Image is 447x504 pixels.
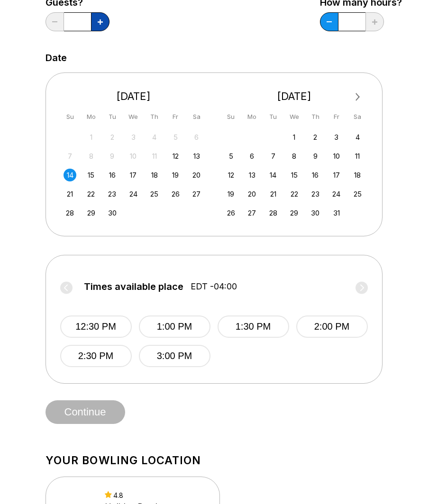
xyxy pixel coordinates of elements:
button: 2:30 PM [60,345,132,367]
div: Choose Tuesday, October 14th, 2025 [267,169,280,181]
div: Choose Saturday, October 18th, 2025 [351,169,364,181]
div: Not available Monday, September 1st, 2025 [85,131,98,144]
div: Choose Saturday, September 20th, 2025 [190,169,203,181]
div: Choose Wednesday, October 22nd, 2025 [288,188,301,200]
button: Next Month [350,90,365,105]
button: 12:30 PM [60,315,132,338]
div: Sa [190,110,203,123]
div: Choose Monday, October 6th, 2025 [246,150,258,162]
button: 3:00 PM [139,345,210,367]
span: Times available place [84,281,183,292]
div: Not available Thursday, September 4th, 2025 [148,131,161,144]
div: Choose Saturday, September 27th, 2025 [190,188,203,200]
div: Choose Wednesday, September 17th, 2025 [127,169,140,181]
div: Choose Friday, October 3rd, 2025 [330,131,343,144]
span: EDT -04:00 [191,281,237,292]
div: Mo [85,110,98,123]
div: Not available Friday, September 5th, 2025 [169,131,182,144]
div: Choose Thursday, October 9th, 2025 [309,150,322,162]
div: [DATE] [60,90,207,103]
div: Choose Friday, September 26th, 2025 [169,188,182,200]
div: Choose Tuesday, September 23rd, 2025 [106,188,119,200]
div: Not available Thursday, September 11th, 2025 [148,150,161,162]
div: Choose Monday, September 15th, 2025 [85,169,98,181]
div: Not available Sunday, September 7th, 2025 [64,150,76,162]
div: Choose Sunday, October 19th, 2025 [225,188,237,200]
div: Choose Saturday, October 25th, 2025 [351,188,364,200]
div: Choose Thursday, October 23rd, 2025 [309,188,322,200]
button: 2:00 PM [296,315,368,338]
div: Choose Saturday, October 4th, 2025 [351,131,364,144]
div: Tu [267,110,280,123]
div: Choose Friday, October 10th, 2025 [330,150,343,162]
div: Choose Wednesday, October 29th, 2025 [288,207,301,219]
div: Choose Friday, October 24th, 2025 [330,188,343,200]
div: Choose Tuesday, October 21st, 2025 [267,188,280,200]
div: Choose Sunday, September 28th, 2025 [64,207,76,219]
h1: Your bowling location [46,454,402,467]
div: Choose Wednesday, October 15th, 2025 [288,169,301,181]
div: Choose Wednesday, September 24th, 2025 [127,188,140,200]
div: [DATE] [221,90,368,103]
div: Choose Monday, September 22nd, 2025 [85,188,98,200]
div: Choose Monday, October 27th, 2025 [246,207,258,219]
div: Choose Sunday, October 12th, 2025 [225,169,237,181]
div: Su [64,110,76,123]
div: Choose Sunday, October 26th, 2025 [225,207,237,219]
div: Not available Tuesday, September 9th, 2025 [106,150,119,162]
div: Choose Wednesday, October 1st, 2025 [288,131,301,144]
div: We [288,110,301,123]
button: 1:00 PM [139,315,210,338]
div: 4.8 [105,491,207,499]
button: 1:30 PM [218,315,289,338]
div: Not available Saturday, September 6th, 2025 [190,131,203,144]
div: Fr [330,110,343,123]
div: Choose Thursday, September 18th, 2025 [148,169,161,181]
div: Not available Monday, September 8th, 2025 [85,150,98,162]
div: Choose Tuesday, September 16th, 2025 [106,169,119,181]
div: Choose Friday, September 12th, 2025 [169,150,182,162]
div: Fr [169,110,182,123]
div: Choose Thursday, October 2nd, 2025 [309,131,322,144]
div: Choose Tuesday, October 28th, 2025 [267,207,280,219]
label: Date [46,53,67,63]
div: Choose Sunday, September 14th, 2025 [64,169,76,181]
div: Choose Friday, September 19th, 2025 [169,169,182,181]
div: Th [148,110,161,123]
div: Choose Saturday, October 11th, 2025 [351,150,364,162]
div: We [127,110,140,123]
div: Choose Thursday, October 30th, 2025 [309,207,322,219]
div: Choose Friday, October 31st, 2025 [330,207,343,219]
div: Choose Wednesday, October 8th, 2025 [288,150,301,162]
div: Choose Friday, October 17th, 2025 [330,169,343,181]
div: month 2025-10 [223,130,365,219]
div: Th [309,110,322,123]
div: Choose Sunday, October 5th, 2025 [225,150,237,162]
div: Mo [246,110,258,123]
div: Choose Tuesday, September 30th, 2025 [106,207,119,219]
div: Choose Sunday, September 21st, 2025 [64,188,76,200]
div: Tu [106,110,119,123]
div: Choose Monday, October 13th, 2025 [246,169,258,181]
div: Not available Wednesday, September 10th, 2025 [127,150,140,162]
div: Not available Wednesday, September 3rd, 2025 [127,131,140,144]
div: Choose Monday, October 20th, 2025 [246,188,258,200]
div: Not available Tuesday, September 2nd, 2025 [106,131,119,144]
div: month 2025-09 [63,130,205,219]
div: Choose Thursday, September 25th, 2025 [148,188,161,200]
div: Su [225,110,237,123]
div: Choose Thursday, October 16th, 2025 [309,169,322,181]
div: Choose Saturday, September 13th, 2025 [190,150,203,162]
div: Choose Monday, September 29th, 2025 [85,207,98,219]
div: Choose Tuesday, October 7th, 2025 [267,150,280,162]
div: Sa [351,110,364,123]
